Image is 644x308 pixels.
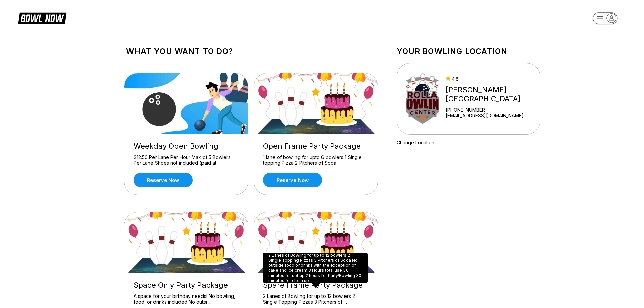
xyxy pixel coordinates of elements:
[254,212,378,273] img: Spare Frame Party Package
[446,107,537,113] div: [PHONE_NUMBER]
[124,73,249,134] img: Weekday Open Bowling
[134,173,193,187] a: Reserve now
[263,142,368,151] div: Open Frame Party Package
[134,281,239,290] div: Space Only Party Package
[134,142,239,151] div: Weekday Open Bowling
[446,85,537,103] div: [PERSON_NAME][GEOGRAPHIC_DATA]
[263,173,322,187] a: Reserve now
[446,76,537,82] div: 4.8
[126,47,376,56] h1: What you want to do?
[124,212,249,273] img: Space Only Party Package
[263,253,368,283] div: 2 Lanes of Bowling for up to 12 bowlers 2 Single Topping Pizzas 3 Pitchers of Soda No outside foo...
[406,73,440,124] img: Rolla Bowling Center
[263,293,368,305] div: 2 Lanes of Bowling for up to 12 bowlers 2 Single Topping Pizzas 3 Pitchers of ...
[263,281,368,290] div: Spare Frame Party Package
[134,154,239,166] div: $12.50 Per Lane Per Hour Max of 5 Bowlers Per Lane Shoes not included (paid at ...
[397,140,434,145] a: Change Location
[397,47,540,56] h1: Your bowling location
[263,154,368,166] div: 1 lane of bowling for upto 6 bowlers 1 Single topping Pizza 2 Pitchers of Soda ...
[134,293,239,305] div: A space for your birthday needs! No bowling, food, or drinks included No outsi ...
[446,113,537,118] a: [EMAIL_ADDRESS][DOMAIN_NAME]
[254,73,378,134] img: Open Frame Party Package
